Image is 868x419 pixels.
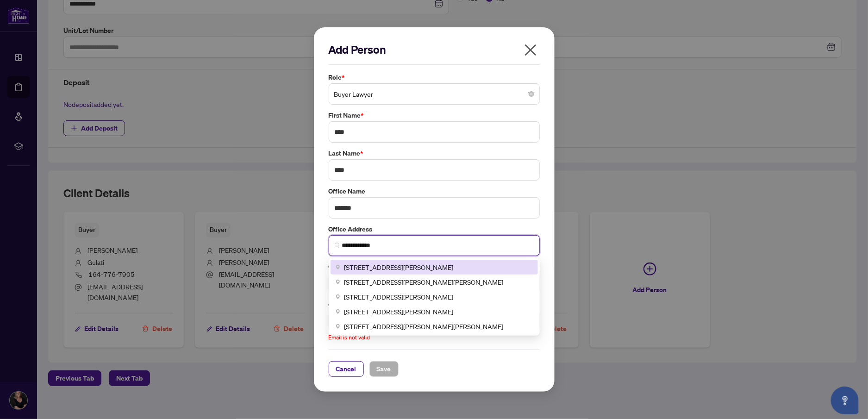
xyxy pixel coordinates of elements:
[329,186,540,196] label: Office Name
[831,387,859,414] button: Open asap
[334,85,534,103] span: Buyer Lawyer
[329,224,540,234] label: Office Address
[344,321,504,331] span: [STREET_ADDRESS][PERSON_NAME][PERSON_NAME]
[344,292,454,302] span: [STREET_ADDRESS][PERSON_NAME]
[369,361,399,377] button: Save
[329,334,370,341] span: Email is not valid
[329,42,540,57] h2: Add Person
[329,148,540,158] label: Last Name
[336,362,356,376] span: Cancel
[529,91,534,97] span: close-circle
[344,306,454,317] span: [STREET_ADDRESS][PERSON_NAME]
[329,361,364,377] button: Cancel
[344,262,454,272] span: [STREET_ADDRESS][PERSON_NAME]
[523,43,538,57] span: close
[344,277,504,287] span: [STREET_ADDRESS][PERSON_NAME][PERSON_NAME]
[329,110,540,120] label: First Name
[329,72,540,82] label: Role
[335,243,340,248] img: search_icon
